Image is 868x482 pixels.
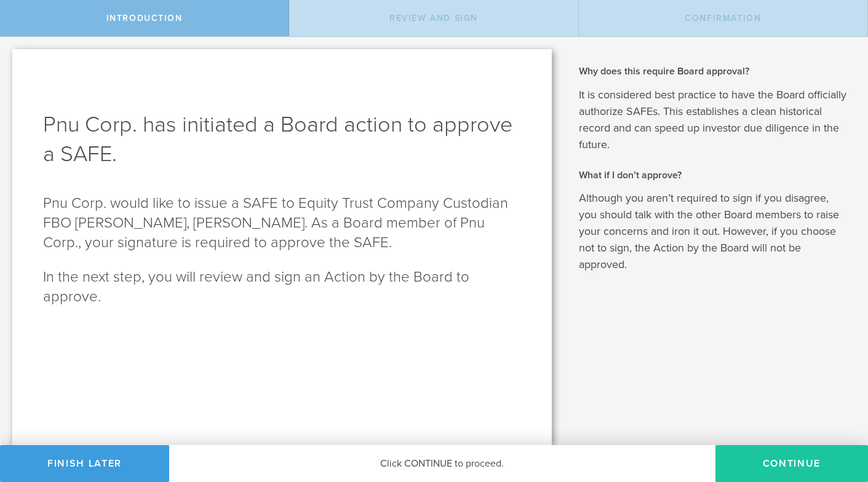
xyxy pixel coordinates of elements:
button: Continue [715,445,868,482]
div: Click CONTINUE to proceed. [169,445,715,482]
h2: What if I don’t approve? [579,168,850,182]
p: In the next step, you will review and sign an Action by the Board to approve. [43,267,521,307]
p: Although you aren’t required to sign if you disagree, you should talk with the other Board member... [579,190,850,273]
span: Confirmation [685,13,761,23]
h1: Pnu Corp. has initiated a Board action to approve a SAFE. [43,110,521,169]
span: Review and Sign [389,13,478,23]
h2: Why does this require Board approval? [579,65,850,78]
p: Pnu Corp. would like to issue a SAFE to Equity Trust Company Custodian FBO [PERSON_NAME], [PERSON... [43,194,521,253]
p: It is considered best practice to have the Board officially authorize SAFEs. This establishes a c... [579,87,850,153]
span: Introduction [106,13,183,23]
iframe: Chat Widget [806,386,868,445]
